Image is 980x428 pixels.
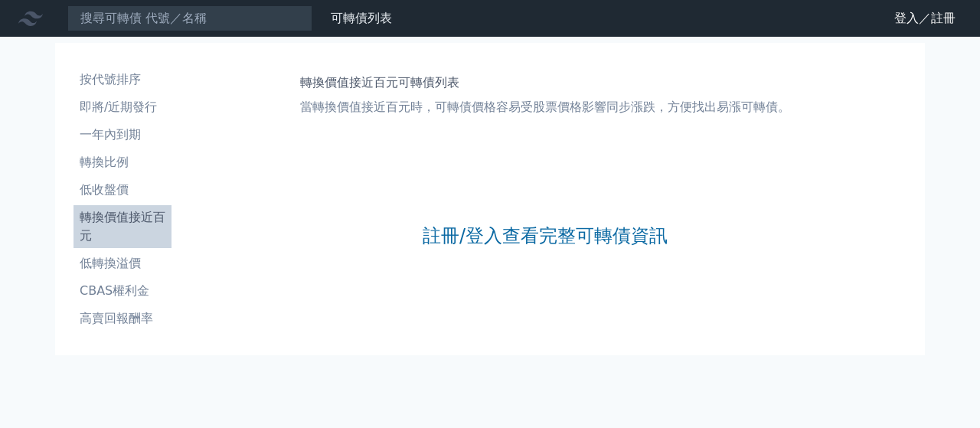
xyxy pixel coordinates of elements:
a: CBAS權利金 [73,279,171,303]
h1: 轉換價值接近百元可轉債列表 [300,74,790,92]
a: 轉換價值接近百元 [73,205,171,248]
input: 搜尋可轉債 代號／名稱 [67,5,312,31]
a: 低收盤價 [73,178,171,202]
li: 低轉換溢價 [73,254,171,273]
a: 可轉債列表 [331,11,392,25]
li: 一年內到期 [73,126,171,144]
li: 按代號排序 [73,70,171,89]
a: 註冊/登入查看完整可轉債資訊 [423,224,668,248]
li: 高賣回報酬率 [73,309,171,328]
li: CBAS權利金 [73,282,171,300]
a: 一年內到期 [73,123,171,147]
a: 轉換比例 [73,150,171,175]
li: 即將/近期發行 [73,98,171,116]
a: 即將/近期發行 [73,95,171,119]
a: 高賣回報酬率 [73,306,171,331]
a: 低轉換溢價 [73,251,171,276]
li: 轉換比例 [73,153,171,172]
a: 按代號排序 [73,67,171,92]
p: 當轉換價值接近百元時，可轉債價格容易受股票價格影響同步漲跌，方便找出易漲可轉債。 [300,98,790,116]
a: 登入／註冊 [882,6,968,31]
li: 轉換價值接近百元 [73,208,171,245]
li: 低收盤價 [73,181,171,199]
